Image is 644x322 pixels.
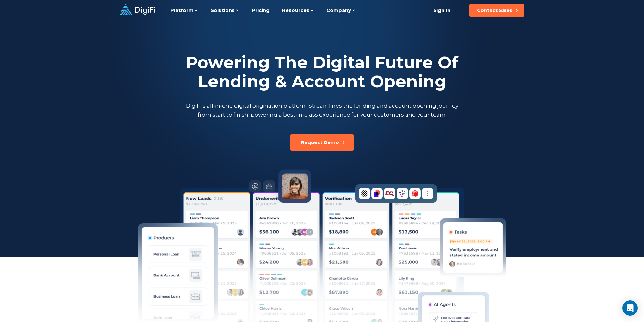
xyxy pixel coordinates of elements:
button: Contact Sales [469,4,524,17]
h2: Powering The Digital Future Of Lending & Account Opening [184,53,460,91]
div: Open Intercom Messenger [622,300,638,316]
a: Sign In [425,4,458,17]
div: Request Demo [301,139,339,146]
p: DigiFi’s all-in-one digital origination platform streamlines the lending and account opening jour... [184,101,460,119]
div: Contact Sales [477,7,512,14]
button: Request Demo [290,134,354,151]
